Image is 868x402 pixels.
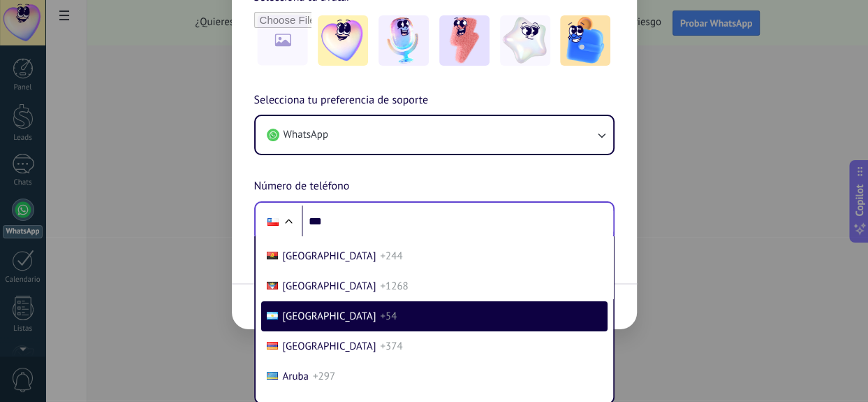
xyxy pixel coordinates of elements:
span: [GEOGRAPHIC_DATA] [283,250,376,263]
span: +1268 [380,280,408,293]
img: -2.jpeg [378,15,429,66]
span: +244 [380,250,402,263]
span: [GEOGRAPHIC_DATA] [283,280,376,293]
img: -3.jpeg [439,15,490,66]
span: +374 [380,340,402,353]
span: Selecciona tu preferencia de soporte [254,92,429,110]
span: +54 [380,310,397,323]
div: Chile: + 56 [260,207,286,236]
span: Aruba [283,370,309,383]
img: -5.jpeg [560,15,610,66]
img: -1.jpeg [318,15,368,66]
img: -4.jpeg [500,15,550,66]
span: WhatsApp [284,128,328,142]
button: WhatsApp [256,116,613,154]
span: +297 [313,370,335,383]
span: Número de teléfono [254,178,350,196]
span: [GEOGRAPHIC_DATA] [283,310,376,323]
span: [GEOGRAPHIC_DATA] [283,340,376,353]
